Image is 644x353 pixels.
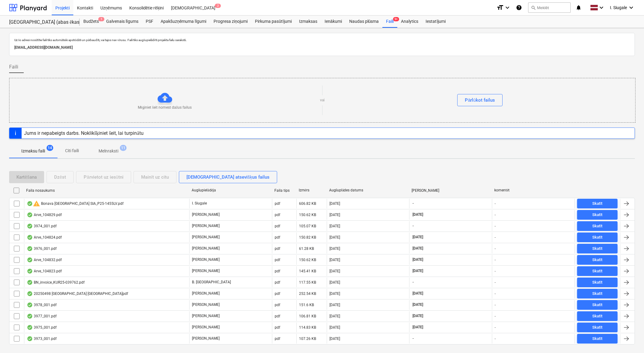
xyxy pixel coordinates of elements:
[412,313,424,319] span: [DATE]
[412,291,424,296] span: [DATE]
[27,257,33,262] div: OCR pabeigts
[27,246,33,251] div: OCR pabeigts
[495,314,496,318] div: -
[24,130,144,136] div: Jums ir nepabeigts darbs. Noklikšķiniet šeit, lai turpinātu
[412,201,414,206] span: -
[465,96,495,104] div: Pārlūkot failus
[14,38,630,42] p: Uz šo adresi nosūtītie faili tiks automātiski apstrādāti un pārbaudīti, vai tajos nav vīrusu. Fai...
[157,16,210,28] a: Apakšuzņēmuma līgumi
[275,269,280,273] div: pdf
[577,311,618,321] button: Skatīt
[27,224,33,229] div: OCR pabeigts
[577,300,618,310] button: Skatīt
[592,290,603,297] div: Skatīt
[142,16,157,28] div: PSF
[215,4,221,8] span: 2
[329,213,340,217] div: [DATE]
[192,313,220,319] p: [PERSON_NAME]
[9,78,635,123] div: Mēģiniet šeit nomest dažus failusvaiPārlūkot failus
[592,245,603,252] div: Skatīt
[27,269,62,274] div: Arve_104823.pdf
[192,336,220,341] p: [PERSON_NAME]
[457,94,503,106] button: Pārlūkot failus
[120,145,127,151] span: 11
[495,303,496,307] div: -
[329,246,340,251] div: [DATE]
[496,4,504,11] i: format_size
[27,212,33,217] div: OCR pabeigts
[495,246,496,251] div: -
[179,171,277,183] button: [DEMOGRAPHIC_DATA] atsevišķus failus
[577,266,618,276] button: Skatīt
[275,201,280,206] div: pdf
[299,280,316,285] div: 117.55 KB
[275,337,280,341] div: pdf
[27,280,33,285] div: OCR pabeigts
[577,289,618,299] button: Skatīt
[577,221,618,231] button: Skatīt
[299,235,316,239] div: 150.82 KB
[329,314,340,318] div: [DATE]
[592,211,603,218] div: Skatīt
[592,257,603,264] div: Skatīt
[27,246,57,251] div: 3976_001.pdf
[577,255,618,265] button: Skatīt
[592,302,603,309] div: Skatīt
[422,16,449,28] a: Iestatījumi
[275,303,280,307] div: pdf
[412,268,424,274] span: [DATE]
[299,269,316,273] div: 145.41 KB
[27,201,33,206] div: OCR pabeigts
[382,16,397,28] a: Faili9+
[98,17,104,21] span: 1
[9,19,72,26] div: [GEOGRAPHIC_DATA] (abas ēkas - PRJ2002936 un PRJ2002937) 2601965
[27,291,33,296] div: OCR pabeigts
[210,16,251,28] div: Progresa ziņojumi
[592,200,603,207] div: Skatīt
[275,258,280,262] div: pdf
[275,224,280,228] div: pdf
[528,2,571,13] button: Meklēt
[592,234,603,241] div: Skatīt
[192,223,220,229] p: [PERSON_NAME]
[27,257,62,262] div: Arve_104832.pdf
[33,200,40,207] span: warning
[495,258,496,262] div: -
[321,16,346,28] div: Ienākumi
[9,63,18,71] span: Faili
[628,4,635,11] i: keyboard_arrow_down
[495,325,496,330] div: -
[329,188,407,193] div: Augšuplādes datums
[329,280,340,285] div: [DATE]
[299,337,316,341] div: 107.26 KB
[598,4,605,11] i: keyboard_arrow_down
[329,224,340,228] div: [DATE]
[192,257,220,262] p: [PERSON_NAME]
[531,5,536,10] span: search
[412,302,424,307] span: [DATE]
[192,268,220,274] p: [PERSON_NAME]
[495,269,496,273] div: -
[577,334,618,344] button: Skatīt
[577,199,618,208] button: Skatīt
[412,257,424,262] span: [DATE]
[27,336,33,341] div: OCR pabeigts
[299,224,316,228] div: 105.07 KB
[47,145,53,151] span: 14
[295,16,321,28] div: Izmaksas
[26,188,187,193] div: Faila nosaukums
[27,212,62,217] div: Arve_104829.pdf
[516,4,522,11] i: Zināšanu pamats
[80,16,103,28] a: Budžets1
[577,244,618,253] button: Skatīt
[329,292,340,296] div: [DATE]
[299,314,316,318] div: 106.81 KB
[299,246,314,251] div: 61.28 KB
[27,336,57,341] div: 3973_001.pdf
[192,235,220,240] p: [PERSON_NAME]
[27,302,33,307] div: OCR pabeigts
[138,105,192,110] p: Mēģiniet šeit nomest dažus failus
[192,246,220,251] p: [PERSON_NAME]
[382,16,397,28] div: Faili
